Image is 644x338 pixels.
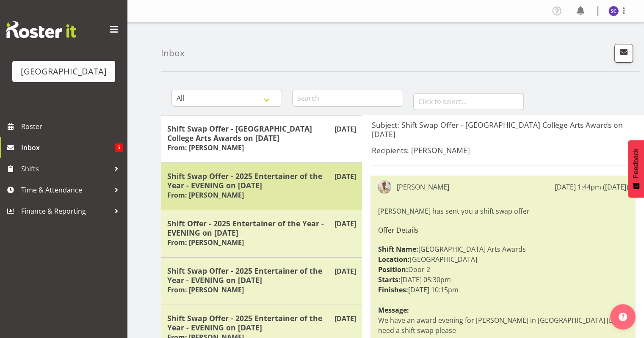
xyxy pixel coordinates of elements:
h5: Shift Swap Offer - [GEOGRAPHIC_DATA] College Arts Awards on [DATE] [167,124,356,143]
h6: From: [PERSON_NAME] [167,143,244,152]
strong: Location: [378,255,409,264]
p: [DATE] [334,124,356,134]
strong: Finishes: [378,285,408,294]
span: Finance & Reporting [21,205,110,217]
strong: Starts: [378,275,400,284]
img: help-xxl-2.png [619,313,627,321]
p: [DATE] [334,266,356,276]
span: Time & Attendance [21,184,110,196]
h5: Shift Swap Offer - 2025 Entertainer of the Year - EVENING on [DATE] [167,171,356,190]
h4: Inbox [161,48,185,58]
p: [DATE] [334,219,356,229]
span: Shifts [21,162,110,175]
strong: Message: [378,305,409,315]
h5: Subject: Shift Swap Offer - [GEOGRAPHIC_DATA] College Arts Awards on [DATE] [371,120,635,139]
span: Feedback [632,148,640,178]
p: [DATE] [334,171,356,181]
img: skye-colonna9939.jpg [608,6,619,16]
span: Inbox [21,141,115,154]
h6: Offer Details [378,226,628,234]
div: [PERSON_NAME] [396,182,449,192]
h5: Recipients: [PERSON_NAME] [371,146,635,155]
input: Click to select... [413,93,524,110]
h6: From: [PERSON_NAME] [167,286,244,294]
div: [GEOGRAPHIC_DATA] [21,65,107,78]
h5: Shift Offer - 2025 Entertainer of the Year - EVENING on [DATE] [167,219,356,237]
strong: Position: [378,265,408,274]
h6: From: [PERSON_NAME] [167,238,244,247]
img: Rosterit website logo [6,21,76,38]
strong: Shift Name: [378,245,418,254]
span: Roster [21,120,123,133]
img: beana-badenhorst10cac8aa1b311197df131a7c09a1d763.png [378,180,391,194]
button: Feedback - Show survey [628,140,644,198]
h6: From: [PERSON_NAME] [167,191,244,199]
span: 5 [115,143,123,152]
p: [DATE] [334,313,356,324]
h5: Shift Swap Offer - 2025 Entertainer of the Year - EVENING on [DATE] [167,266,356,285]
h5: Shift Swap Offer - 2025 Entertainer of the Year - EVENING on [DATE] [167,313,356,332]
div: [DATE] 1:44pm ([DATE]) [555,182,628,192]
input: Search [292,90,403,107]
div: [PERSON_NAME] has sent you a shift swap offer [GEOGRAPHIC_DATA] Arts Awards [GEOGRAPHIC_DATA] Doo... [378,204,628,338]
